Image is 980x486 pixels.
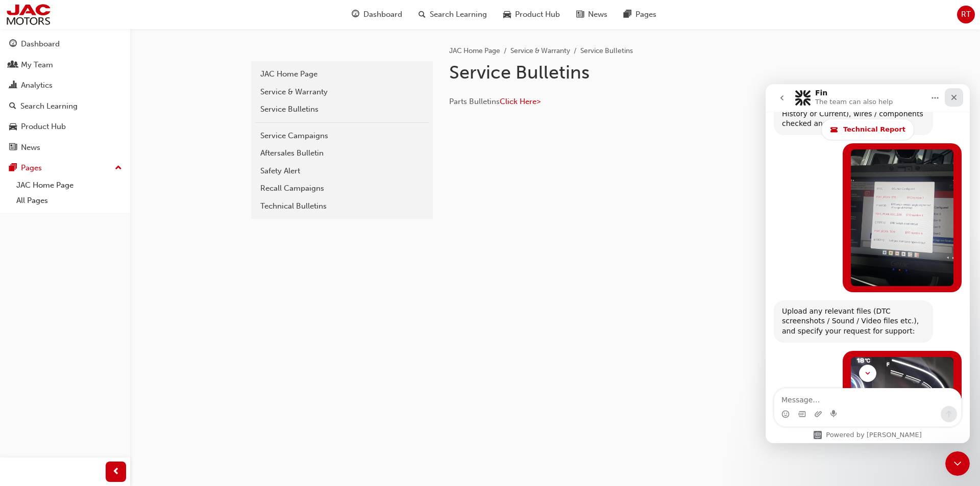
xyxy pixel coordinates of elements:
[624,8,631,21] span: pages-icon
[12,177,126,193] a: JAC Home Page
[260,183,424,194] div: Recall Campaigns
[20,100,78,112] div: Search Learning
[4,33,126,159] button: DashboardMy TeamAnalyticsSearch LearningProduct HubNews
[4,117,126,136] a: Product Hub
[260,200,424,212] div: Technical Bulletins
[115,162,122,175] span: up-icon
[255,127,429,145] a: Service Campaigns
[515,9,560,20] span: Product Hub
[352,8,359,21] span: guage-icon
[410,4,495,25] a: search-iconSearch Learning
[616,4,665,25] a: pages-iconPages
[9,40,17,49] span: guage-icon
[9,304,195,322] textarea: Message…
[255,197,429,215] a: Technical Bulletins
[4,76,126,95] a: Analytics
[449,46,500,55] a: JAC Home Page
[12,193,126,209] a: All Pages
[112,466,120,478] span: prev-icon
[21,142,40,154] div: News
[260,130,424,142] div: Service Campaigns
[9,102,16,111] span: search-icon
[260,165,424,177] div: Safety Alert
[588,9,607,20] span: News
[363,9,402,20] span: Dashboard
[8,267,196,424] div: Rhys says…
[9,164,17,173] span: pages-icon
[568,4,616,25] a: news-iconNews
[430,9,487,20] span: Search Learning
[503,8,511,21] span: car-icon
[48,326,57,334] button: Upload attachment
[419,8,426,21] span: search-icon
[255,100,429,118] a: Service Bulletins
[9,61,17,70] span: people-icon
[4,35,126,54] a: Dashboard
[576,8,584,21] span: news-icon
[21,38,60,50] div: Dashboard
[93,280,111,298] button: Scroll to bottom
[260,104,424,115] div: Service Bulletins
[21,80,53,91] div: Analytics
[9,122,17,132] span: car-icon
[175,322,191,338] button: Send a message…
[449,97,500,106] span: Parts Bulletins
[344,4,410,25] a: guage-iconDashboard
[255,180,429,197] a: Recall Campaigns
[635,9,656,20] span: Pages
[255,162,429,180] a: Safety Alert
[260,147,424,159] div: Aftersales Bulletin
[21,121,66,133] div: Product Hub
[16,326,24,334] button: Emoji picker
[255,83,429,101] a: Service & Warranty
[260,86,424,98] div: Service & Warranty
[21,162,42,174] div: Pages
[4,138,126,157] a: News
[449,61,784,84] h1: Service Bulletins
[21,59,53,71] div: My Team
[4,159,126,177] button: Pages
[766,84,970,443] iframe: Intercom live chat
[255,144,429,162] a: Aftersales Bulletin
[260,68,424,80] div: JAC Home Page
[580,45,633,57] li: Service Bulletins
[957,6,975,23] button: RT
[255,65,429,83] a: JAC Home Page
[9,143,17,152] span: news-icon
[5,3,52,26] img: jac-portal
[9,81,17,90] span: chart-icon
[961,9,971,20] span: RT
[500,97,541,106] a: Click Here>
[65,326,73,334] button: Start recording
[32,326,40,334] button: Gif picker
[4,97,126,116] a: Search Learning
[510,46,570,55] a: Service & Warranty
[4,56,126,74] a: My Team
[495,4,568,25] a: car-iconProduct Hub
[945,451,970,476] iframe: Intercom live chat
